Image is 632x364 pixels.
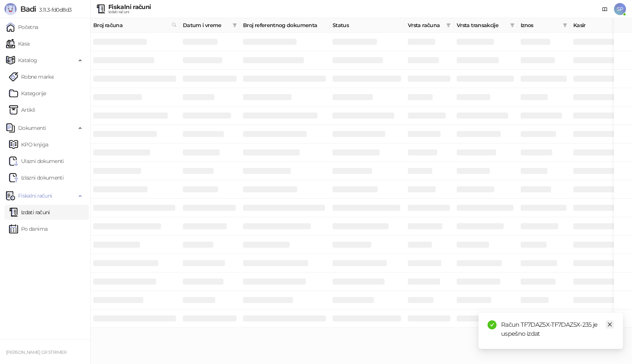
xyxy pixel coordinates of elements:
[5,3,17,15] img: Logo
[231,20,239,31] span: filter
[501,320,614,338] div: Račun TF7DAZ5X-TF7DAZ5X-235 je uspešno izdat
[183,21,229,29] span: Datum i vreme
[454,18,518,33] th: Vrsta transakcije
[9,102,35,117] a: ArtikliArtikli
[6,20,38,35] a: Početna
[607,322,612,327] span: close
[90,18,180,33] th: Broj računa
[521,21,560,29] span: Iznos
[457,21,507,29] span: Vrsta transakcije
[446,23,451,27] span: filter
[9,137,49,152] a: KPO knjigaKPO knjiga
[599,3,611,15] a: Dokumentacija
[330,18,405,33] th: Status
[561,20,569,31] span: filter
[606,320,614,329] a: Close
[20,5,36,14] span: Badi
[405,18,454,33] th: Vrsta računa
[9,154,64,169] a: Ulazni dokumentiUlazni dokumenti
[18,53,37,68] span: Katalog
[563,23,567,27] span: filter
[9,86,46,101] a: Kategorije
[9,170,64,185] a: Izlazni dokumenti
[9,221,47,236] a: Po danima
[108,4,151,10] div: Fiskalni računi
[232,23,237,27] span: filter
[93,21,169,29] span: Broj računa
[240,18,330,33] th: Broj referentnog dokumenta
[9,205,50,220] a: Izdati računi
[6,36,29,51] a: Kasa
[18,120,46,136] span: Dokumenti
[9,69,54,84] a: Robne marke
[509,20,516,31] span: filter
[6,350,67,355] small: [PERSON_NAME] GR STRIMER
[445,20,452,31] span: filter
[18,188,52,203] span: Fiskalni računi
[408,21,443,29] span: Vrsta računa
[510,23,515,27] span: filter
[614,3,626,15] span: SP
[36,6,71,13] span: 3.11.3-fd0d8d3
[108,10,151,14] div: Izdati računi
[488,320,497,329] span: check-circle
